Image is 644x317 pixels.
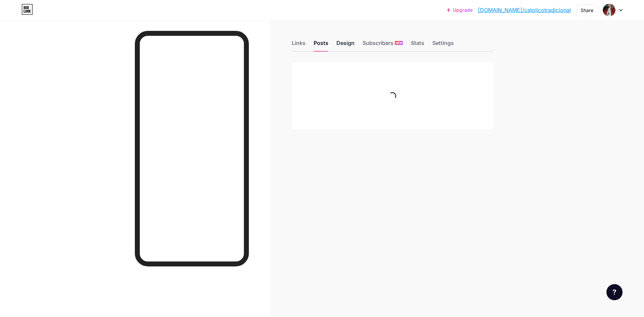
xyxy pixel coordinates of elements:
[432,39,454,51] div: Settings
[447,7,473,13] a: Upgrade
[363,39,403,51] div: Subscribers
[478,6,571,14] a: [DOMAIN_NAME]/catolicotradicional
[336,39,355,51] div: Design
[603,4,615,16] img: Eraldo Da Silva Duarte
[396,41,402,45] span: NEW
[314,39,328,51] div: Posts
[581,7,593,14] div: Share
[411,39,424,51] div: Stats
[292,39,306,51] div: Links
